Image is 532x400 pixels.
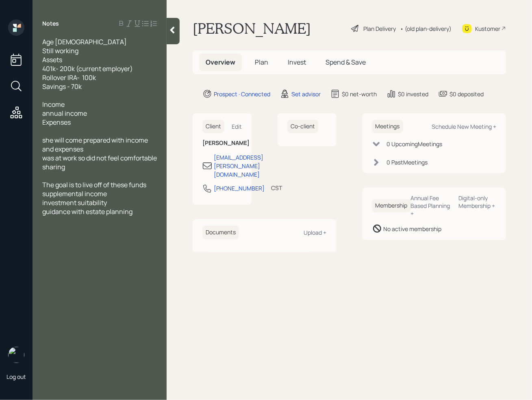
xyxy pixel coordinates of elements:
[291,90,321,98] div: Set advisor
[206,58,235,67] span: Overview
[398,90,428,98] div: $0 invested
[42,180,146,189] span: The goal is to live off of these funds
[202,140,242,147] h6: [PERSON_NAME]
[214,90,270,98] div: Prospect · Connected
[287,120,318,133] h6: Co-client
[232,123,242,130] div: Edit
[400,24,452,33] div: • (old plan-delivery)
[42,198,107,207] span: investment suitability
[214,184,265,192] div: [PHONE_NUMBER]
[372,199,411,212] h6: Membership
[42,100,65,109] span: Income
[363,24,396,33] div: Plan Delivery
[42,64,133,73] span: 401k- 200k (current employer)
[387,140,443,148] div: 0 Upcoming Meeting s
[304,229,327,236] div: Upload +
[42,82,82,91] span: Savings - 70k
[411,194,452,217] div: Annual Fee Based Planning +
[8,347,24,363] img: retirable_logo.png
[387,158,428,166] div: 0 Past Meeting s
[42,136,149,154] span: she will come prepared with income and expenses
[458,194,496,210] div: Digital-only Membership +
[432,123,496,130] div: Schedule New Meeting +
[193,19,311,37] h1: [PERSON_NAME]
[42,154,158,171] span: was at work so did not feel comfortable sharing
[475,24,500,33] div: Kustomer
[42,19,59,28] label: Notes
[271,184,282,192] div: CST
[42,118,71,127] span: Expenses
[42,109,87,118] span: annual income
[326,58,366,67] span: Spend & Save
[288,58,306,67] span: Invest
[42,189,107,198] span: supplemental income
[7,373,26,381] div: Log out
[202,226,239,239] h6: Documents
[384,225,442,233] div: No active membership
[42,207,132,216] span: guidance with estate planning
[202,120,224,133] h6: Client
[42,46,78,55] span: Still working
[42,37,127,46] span: Age [DEMOGRAPHIC_DATA]
[42,55,62,64] span: Assets
[449,90,484,98] div: $0 deposited
[342,90,377,98] div: $0 net-worth
[372,120,403,133] h6: Meetings
[255,58,268,67] span: Plan
[42,73,96,82] span: Rollover IRA- 100k
[214,153,263,179] div: [EMAIL_ADDRESS][PERSON_NAME][DOMAIN_NAME]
